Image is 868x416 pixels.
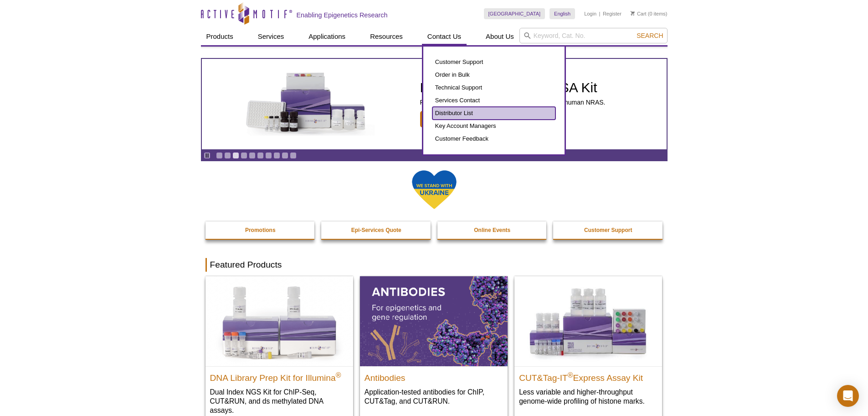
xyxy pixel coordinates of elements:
[432,132,555,145] a: Customer Feedback
[273,152,280,159] a: Go to slide 8
[480,28,519,45] a: About Us
[205,276,353,366] img: DNA Library Prep Kit for Illumina
[257,152,264,159] a: Go to slide 6
[432,107,555,120] a: Distributor List
[484,8,545,19] a: [GEOGRAPHIC_DATA]
[584,227,632,233] strong: Customer Support
[205,221,316,239] a: Promotions
[238,73,375,136] img: NRAS In-well Lysis ELISA Kit
[432,68,555,81] a: Order in Bulk
[553,221,663,239] a: Customer Support
[631,8,668,19] li: (0 items)
[245,227,276,233] strong: Promotions
[422,28,467,45] a: Contact Us
[432,120,555,132] a: Key Account Managers
[519,28,668,43] input: Keyword, Cat. No.
[584,11,596,17] a: Login
[474,227,510,233] strong: Online Events
[637,32,663,39] span: Search
[432,94,555,107] a: Services Contact
[252,28,290,45] a: Services
[232,152,239,159] a: Go to slide 3
[224,152,231,159] a: Go to slide 2
[210,387,349,415] p: Dual Index NGS Kit for ChIP-Seq, CUT&RUN, and ds methylated DNA assays.
[432,81,555,94] a: Technical Support
[249,152,256,159] a: Go to slide 5
[437,221,548,239] a: Online Events
[599,8,601,19] li: |
[365,369,503,383] h2: Antibodies
[360,276,508,415] a: All Antibodies Antibodies Application-tested antibodies for ChIP, CUT&Tag, and CUT&RUN.
[204,152,211,159] a: Toggle autoplay
[216,152,223,159] a: Go to slide 1
[297,11,388,19] h2: Enabling Epigenetics Research
[631,11,635,16] img: Your Cart
[282,152,288,159] a: Go to slide 9
[514,276,662,366] img: CUT&Tag-IT® Express Assay Kit
[420,98,606,106] p: Fast, sensitive, and highly specific quantification of human NRAS.
[360,276,508,366] img: All Antibodies
[514,276,662,415] a: CUT&Tag-IT® Express Assay Kit CUT&Tag-IT®Express Assay Kit Less variable and higher-throughput ge...
[205,258,663,272] h2: Featured Products
[420,81,606,95] h2: NRAS In-well Lysis ELISA Kit
[210,369,349,383] h2: DNA Library Prep Kit for Illumina
[365,387,503,406] p: Application-tested antibodies for ChIP, CUT&Tag, and CUT&RUN.
[336,371,341,379] sup: ®
[519,387,657,406] p: Less variable and higher-throughput genome-wide profiling of histone marks​.
[837,385,859,407] div: Open Intercom Messenger
[201,28,239,45] a: Products
[202,59,667,149] article: NRAS In-well Lysis ELISA Kit
[603,11,621,17] a: Register
[550,8,575,19] a: English
[202,59,667,149] a: NRAS In-well Lysis ELISA Kit NRAS In-well Lysis ELISA Kit Fast, sensitive, and highly specific qu...
[321,221,431,239] a: Epi-Services Quote
[568,371,573,379] sup: ®
[432,56,555,68] a: Customer Support
[241,152,247,159] a: Go to slide 4
[303,28,351,45] a: Applications
[351,227,401,233] strong: Epi-Services Quote
[265,152,272,159] a: Go to slide 7
[290,152,297,159] a: Go to slide 10
[365,28,408,45] a: Resources
[631,11,647,17] a: Cart
[411,169,457,210] img: We Stand With Ukraine
[519,369,657,383] h2: CUT&Tag-IT Express Assay Kit
[420,111,473,127] span: Learn More
[634,32,666,40] button: Search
